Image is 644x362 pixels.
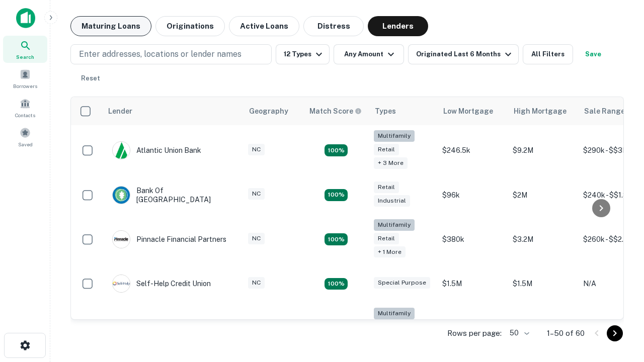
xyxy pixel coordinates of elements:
iframe: Chat Widget [594,282,644,330]
div: Atlantic Union Bank [112,141,201,159]
td: $380k [437,214,508,265]
button: Originations [155,16,225,36]
td: $1.5M [508,264,578,303]
div: Multifamily [374,219,415,231]
div: NC [248,233,265,244]
div: Retail [374,233,399,244]
td: $3.2M [508,303,578,353]
button: All Filters [523,44,573,64]
p: Enter addresses, locations or lender names [79,48,242,60]
td: $1.5M [437,264,508,303]
button: Enter addresses, locations or lender names [70,44,272,64]
div: Retail [374,182,399,193]
div: Matching Properties: 15, hasApolloMatch: undefined [325,189,348,201]
div: Special Purpose [374,277,430,289]
div: NC [248,144,265,155]
button: 12 Types [276,44,330,64]
span: Contacts [15,111,35,119]
div: + 1 more [374,246,406,258]
div: NC [248,188,265,200]
button: Originated Last 6 Months [408,44,519,64]
a: Saved [3,123,47,150]
th: Capitalize uses an advanced AI algorithm to match your search with the best lender. The match sco... [303,97,369,125]
div: Capitalize uses an advanced AI algorithm to match your search with the best lender. The match sco... [309,106,362,117]
div: Multifamily [374,130,415,142]
button: Distress [303,16,364,36]
button: Lenders [368,16,428,36]
div: Matching Properties: 10, hasApolloMatch: undefined [325,144,348,156]
div: High Mortgage [514,105,567,117]
div: Geography [249,105,288,117]
img: picture [113,187,130,204]
td: $9.2M [508,125,578,176]
div: 50 [506,326,531,340]
th: Types [369,97,437,125]
td: $246k [437,303,508,353]
div: The Fidelity Bank [112,319,194,337]
button: Active Loans [229,16,299,36]
button: Save your search to get updates of matches that match your search criteria. [577,44,609,64]
th: Geography [243,97,303,125]
div: Types [375,105,396,117]
a: Borrowers [3,65,47,92]
div: Matching Properties: 11, hasApolloMatch: undefined [325,278,348,290]
img: picture [113,142,130,159]
a: Search [3,36,47,63]
img: picture [113,231,130,248]
div: Industrial [374,195,410,207]
div: Self-help Credit Union [112,275,211,293]
td: $2M [508,176,578,214]
img: capitalize-icon.png [16,8,35,28]
span: Borrowers [13,82,37,90]
div: + 3 more [374,157,408,169]
button: Go to next page [607,325,623,341]
div: Sale Range [584,105,625,117]
img: picture [113,275,130,292]
th: Lender [102,97,243,125]
th: Low Mortgage [437,97,508,125]
div: Multifamily [374,308,415,319]
div: Matching Properties: 18, hasApolloMatch: undefined [325,233,348,245]
th: High Mortgage [508,97,578,125]
div: Retail [374,144,399,155]
td: $3.2M [508,214,578,265]
button: Maturing Loans [70,16,151,36]
td: $246.5k [437,125,508,176]
p: Rows per page: [447,327,502,339]
p: 1–50 of 60 [547,327,585,339]
div: Low Mortgage [443,105,493,117]
button: Any Amount [334,44,404,64]
a: Contacts [3,94,47,121]
div: NC [248,277,265,289]
button: Reset [74,68,107,88]
td: $96k [437,176,508,214]
h6: Match Score [309,106,360,117]
div: Bank Of [GEOGRAPHIC_DATA] [112,186,233,204]
span: Saved [18,140,33,148]
div: Pinnacle Financial Partners [112,230,226,248]
div: Lender [108,105,132,117]
div: Originated Last 6 Months [416,48,514,60]
span: Search [16,53,34,61]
